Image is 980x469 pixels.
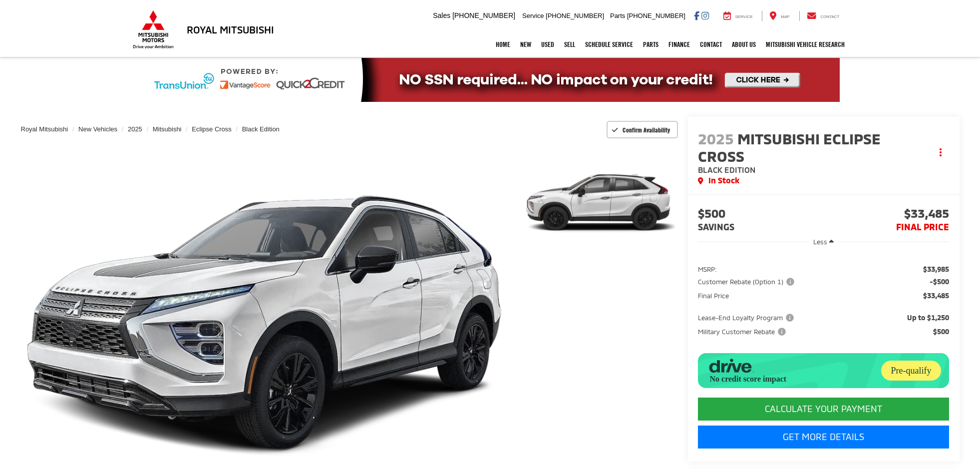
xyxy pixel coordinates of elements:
a: Service [716,11,760,21]
a: New Vehicles [78,125,117,133]
a: Contact [799,11,847,21]
h3: Royal Mitsubishi [187,24,274,35]
span: FINAL PRICE [896,221,949,232]
a: Home [491,32,515,57]
span: SAVINGS [698,221,734,232]
a: New [515,32,536,57]
img: Quick2Credit [141,58,840,102]
span: -$500 [930,277,949,287]
span: Lease-End Loyalty Program [698,313,796,323]
span: [PHONE_NUMBER] [546,12,604,19]
a: About Us [727,32,761,57]
span: Less [813,238,827,246]
button: Customer Rebate (Option 1) [698,277,798,287]
a: Mitsubishi [153,125,182,133]
a: 2025 [128,125,142,133]
a: Contact [695,32,727,57]
img: Mitsubishi [131,10,176,49]
img: 2025 Mitsubishi Eclipse Cross Black Edition [517,140,679,262]
span: Sales [433,11,450,19]
a: Used [536,32,559,57]
a: Mitsubishi Vehicle Research [761,32,850,57]
a: Get More Details [698,426,950,449]
span: Up to $1,250 [907,313,949,323]
button: Lease-End Loyalty Program [698,313,797,323]
span: Service [735,14,753,19]
a: Sell [559,32,580,57]
a: Schedule Service: Opens in a new tab [580,32,638,57]
a: Expand Photo 1 [519,142,677,261]
button: Less [808,233,839,251]
span: dropdown dots [940,148,942,156]
span: $33,985 [923,264,949,274]
a: Royal Mitsubishi [21,125,68,133]
span: Black Edition [698,165,755,174]
span: [PHONE_NUMBER] [452,11,515,19]
a: Eclipse Cross [192,125,231,133]
span: Military Customer Rebate [698,327,788,337]
button: Military Customer Rebate [698,327,789,337]
span: Contact [820,14,839,19]
span: Confirm Availability [623,126,670,134]
span: MSRP: [698,264,717,274]
span: [PHONE_NUMBER] [627,12,685,19]
: CALCULATE YOUR PAYMENT [698,398,950,421]
span: 2025 [698,129,734,147]
span: $500 [698,207,824,222]
a: Finance [663,32,695,57]
button: Actions [932,144,949,161]
span: $33,485 [824,207,950,222]
span: Map [781,14,789,19]
span: Customer Rebate (Option 1) [698,277,796,287]
span: $500 [933,327,949,337]
span: $33,485 [923,291,949,301]
a: Facebook: Click to visit our Facebook page [694,11,699,19]
a: Parts: Opens in a new tab [638,32,663,57]
a: Black Edition [242,125,280,133]
span: Mitsubishi Eclipse Cross [698,129,881,165]
span: Final Price [698,291,729,301]
a: Map [762,11,797,21]
button: Confirm Availability [607,121,678,138]
span: Parts [610,12,625,19]
a: Instagram: Click to visit our Instagram page [701,11,709,19]
span: In Stock [708,175,739,186]
span: Service [522,12,544,19]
